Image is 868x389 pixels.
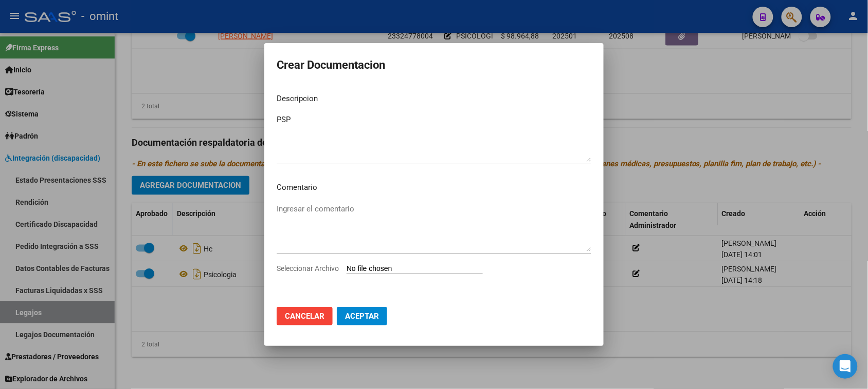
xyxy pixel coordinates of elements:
p: Descripcion [277,93,591,105]
h2: Crear Documentacion [277,55,591,75]
p: Comentario [277,182,591,193]
span: Seleccionar Archivo [277,264,339,273]
span: Cancelar [285,312,324,321]
button: Aceptar [337,307,387,325]
span: Aceptar [345,312,379,321]
div: Open Intercom Messenger [833,354,858,379]
button: Cancelar [277,307,333,325]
